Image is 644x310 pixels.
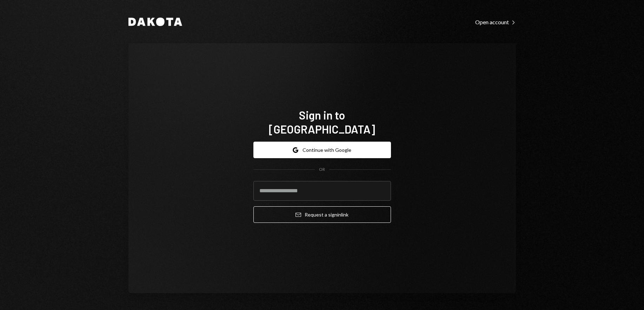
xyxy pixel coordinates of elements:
button: Request a signinlink [253,206,391,223]
h1: Sign in to [GEOGRAPHIC_DATA] [253,108,391,136]
a: Open account [475,18,516,26]
button: Continue with Google [253,142,391,158]
div: OR [319,167,325,173]
div: Open account [475,19,516,26]
keeper-lock: Open Keeper Popup [377,187,385,195]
